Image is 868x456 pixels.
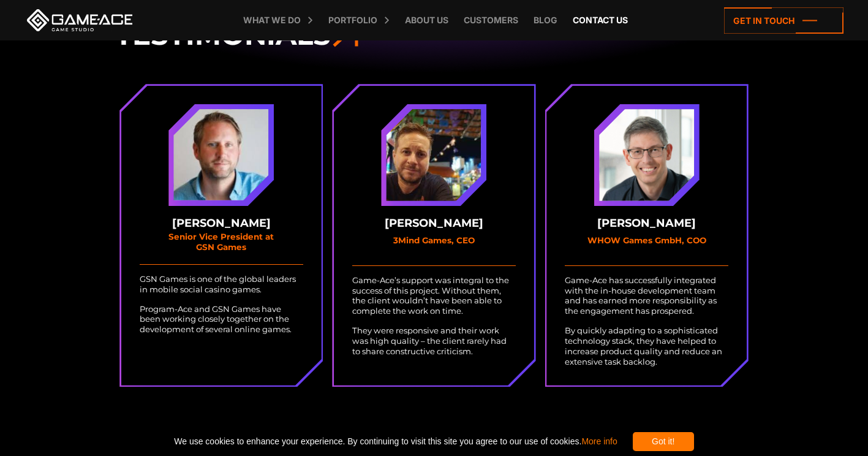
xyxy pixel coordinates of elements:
img: Ralf baumann avatar [599,109,695,201]
a: Get in touch [724,7,843,34]
img: Stuart lewis smith avatar [173,109,269,200]
strong: [PERSON_NAME] [565,218,728,229]
span: We use cookies to enhance your experience. By continuing to visit this site you agree to our use ... [174,432,617,451]
small: 3Mind Games, CEO [372,235,495,256]
img: Alexandre martel avatar [386,109,481,201]
strong: [PERSON_NAME] [352,218,516,229]
p: GSN Games is one of the global leaders in mobile social casino games. [140,274,303,295]
a: More info [581,436,617,446]
small: Senior Vice President at GSN Games [160,232,282,253]
p: By quickly adapting to a sophisticated technology stack, they have helped to increase product qua... [565,325,728,367]
p: Program-Ace and GSN Games have been working closely together on the development of several online... [140,304,303,335]
p: Game-Ace has successfully integrated with the in-house development team and has earned more respo... [565,275,728,317]
h3: Testimonials [115,18,358,52]
p: Game-Ace’s support was integral to the success of this project. Without them, the client wouldn’t... [352,275,516,317]
strong: [PERSON_NAME] [140,218,303,229]
div: Got it! [633,432,694,451]
p: They were responsive and their work was high quality – the client rarely had to share constructiv... [352,325,516,357]
small: WHOW Games GmbH, COO [586,235,708,256]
